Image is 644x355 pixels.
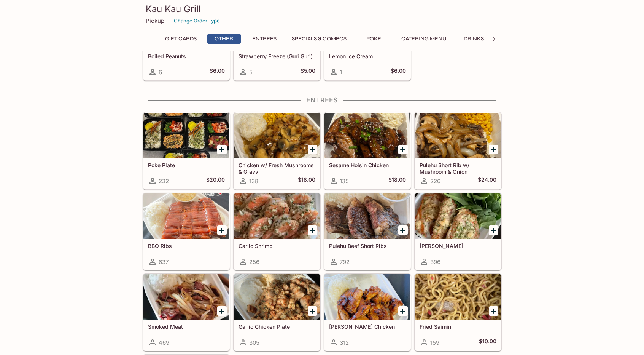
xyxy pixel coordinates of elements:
a: Garlic Chicken Plate305 [234,274,320,351]
div: BBQ Ribs [143,193,229,239]
a: Garlic Shrimp256 [234,193,320,270]
span: 396 [430,258,440,265]
div: Chicken w/ Fresh Mushrooms & Gravy [234,113,320,158]
button: Add Garlic Chicken Plate [308,306,317,316]
h5: Chicken w/ Fresh Mushrooms & Gravy [239,162,315,174]
h5: Garlic Shrimp [239,243,315,249]
span: 138 [249,177,258,185]
button: Add Pulehu Short Rib w/ Mushroom & Onion [489,145,498,154]
h5: $18.00 [388,176,406,185]
h5: Poke Plate [148,162,225,168]
h5: Sesame Hoisin Chicken [329,162,406,168]
span: 256 [249,258,259,265]
h5: $18.00 [298,176,315,185]
button: Poke [357,34,391,44]
span: 135 [340,177,349,185]
h5: $5.00 [301,67,315,77]
h5: Lemon Ice Cream [329,53,406,59]
span: 159 [430,339,439,346]
span: 6 [159,69,162,76]
div: Pulehu Short Rib w/ Mushroom & Onion [415,113,501,158]
h5: $10.00 [479,338,496,347]
a: Sesame Hoisin Chicken135$18.00 [324,112,411,189]
h5: Boiled Peanuts [148,53,225,59]
a: BBQ Ribs637 [143,193,230,270]
button: Drinks [457,34,491,44]
h5: Strawberry Freeze (Guri Guri) [239,53,315,59]
div: Teri Chicken [324,274,410,320]
a: Chicken w/ Fresh Mushrooms & Gravy138$18.00 [234,112,320,189]
h5: Garlic Chicken Plate [239,323,315,330]
button: Specials & Combos [288,34,351,44]
div: Garlic Ahi [415,193,501,239]
h5: [PERSON_NAME] [420,243,496,249]
button: Add Pulehu Beef Short Ribs [398,225,408,235]
div: Poke Plate [143,113,229,158]
span: 232 [159,177,169,185]
button: Add BBQ Ribs [217,225,227,235]
div: Sesame Hoisin Chicken [324,113,410,158]
h5: Fried Saimin [420,323,496,330]
h5: $6.00 [210,67,225,77]
h5: BBQ Ribs [148,243,225,249]
span: 5 [249,69,253,76]
button: Gift Cards [161,34,201,44]
a: Smoked Meat469 [143,274,230,351]
a: Fried Saimin159$10.00 [415,274,501,351]
a: [PERSON_NAME] Chicken312 [324,274,411,351]
button: Catering Menu [397,34,451,44]
div: Pulehu Beef Short Ribs [324,193,410,239]
button: Add Smoked Meat [217,306,227,316]
p: Pickup [146,17,164,24]
div: Garlic Chicken Plate [234,274,320,320]
h5: $20.00 [206,176,225,185]
h5: Pulehu Beef Short Ribs [329,243,406,249]
h5: $6.00 [391,67,406,77]
a: Pulehu Short Rib w/ Mushroom & Onion226$24.00 [415,112,501,189]
button: Change Order Type [170,15,223,27]
button: Add Poke Plate [217,145,227,154]
span: 226 [430,177,440,185]
button: Add Fried Saimin [489,306,498,316]
button: Entrees [247,34,281,44]
button: Add Garlic Ahi [489,225,498,235]
button: Add Sesame Hoisin Chicken [398,145,408,154]
div: Fried Saimin [415,274,501,320]
button: Add Garlic Shrimp [308,225,317,235]
h5: Pulehu Short Rib w/ Mushroom & Onion [420,162,496,174]
span: 1 [340,69,342,76]
span: 792 [340,258,350,265]
button: Other [207,34,241,44]
a: [PERSON_NAME]396 [415,193,501,270]
h5: [PERSON_NAME] Chicken [329,323,406,330]
h3: Kau Kau Grill [146,3,499,15]
button: Add Teri Chicken [398,306,408,316]
span: 305 [249,339,259,346]
div: Smoked Meat [143,274,229,320]
h5: $24.00 [478,176,496,185]
a: Pulehu Beef Short Ribs792 [324,193,411,270]
button: Add Chicken w/ Fresh Mushrooms & Gravy [308,145,317,154]
a: Poke Plate232$20.00 [143,112,230,189]
span: 312 [340,339,349,346]
h5: Smoked Meat [148,323,225,330]
div: Garlic Shrimp [234,193,320,239]
span: 469 [159,339,169,346]
span: 637 [159,258,169,265]
h4: Entrees [143,96,502,104]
